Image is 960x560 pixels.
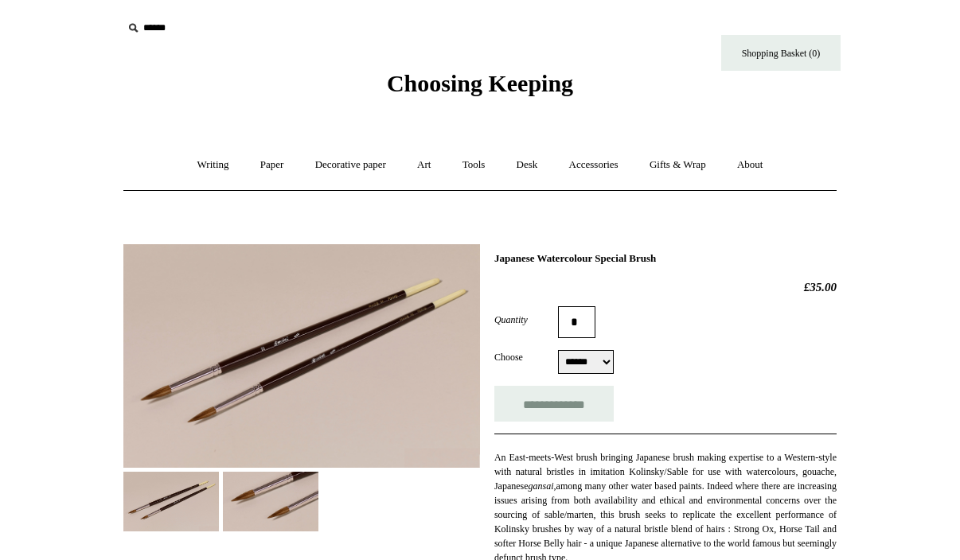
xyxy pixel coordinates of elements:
[635,144,720,186] a: Gifts & Wrap
[403,144,445,186] a: Art
[721,35,841,71] a: Shopping Basket (0)
[502,144,552,186] a: Desk
[301,144,400,186] a: Decorative paper
[123,244,480,468] img: Japanese Watercolour Special Brush
[494,252,837,265] h1: Japanese Watercolour Special Brush
[183,144,244,186] a: Writing
[387,70,573,96] span: Choosing Keeping
[494,313,558,327] label: Quantity
[494,350,558,364] label: Choose
[246,144,299,186] a: Paper
[723,144,778,186] a: About
[555,144,633,186] a: Accessories
[123,472,219,531] img: Japanese Watercolour Special Brush
[494,280,837,294] h2: £35.00
[223,472,318,531] img: Japanese Watercolour Special Brush
[529,480,556,492] em: gansai,
[387,83,573,94] a: Choosing Keeping
[448,144,500,186] a: Tools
